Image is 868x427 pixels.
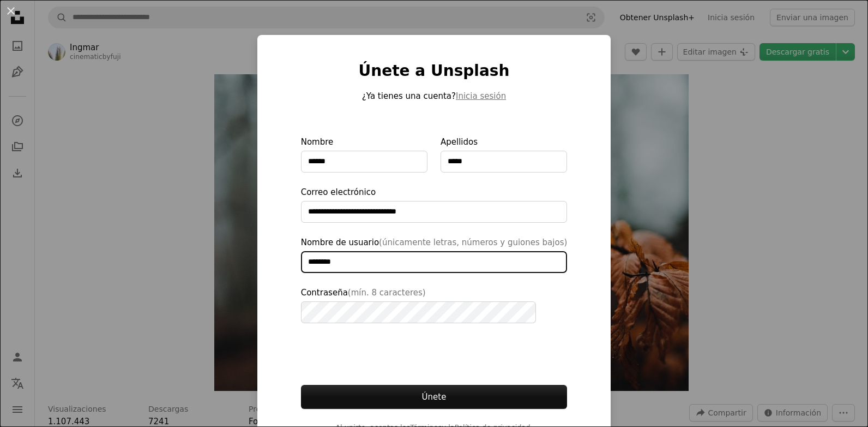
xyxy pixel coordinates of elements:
label: Apellidos [441,135,567,173]
input: Nombre de usuario(únicamente letras, números y guiones bajos) [301,251,568,273]
label: Nombre de usuario [301,236,568,273]
label: Nombre [301,135,427,173]
h1: Únete a Unsplash [301,61,568,81]
p: ¿Ya tienes una cuenta? [301,90,568,103]
button: Inicia sesión [456,90,506,103]
label: Correo electrónico [301,186,568,223]
input: Apellidos [441,151,567,173]
span: (mín. 8 caracteres) [348,288,426,298]
label: Contraseña [301,286,568,323]
input: Correo electrónico [301,201,568,223]
input: Contraseña(mín. 8 caracteres) [301,301,536,323]
input: Nombre [301,151,427,173]
button: Únete [301,385,568,409]
span: (únicamente letras, números y guiones bajos) [379,238,567,247]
